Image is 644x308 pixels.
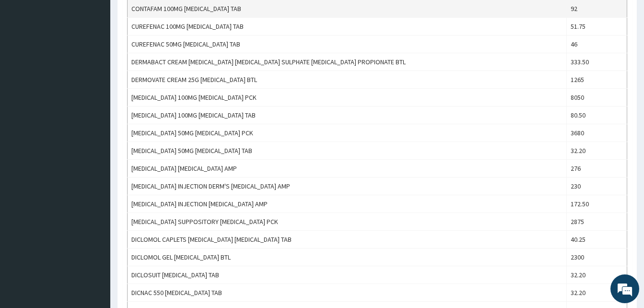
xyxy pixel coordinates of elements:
[5,206,183,239] textarea: Type your message and hit 'Enter'
[56,93,132,190] span: We're online!
[128,89,567,107] td: [MEDICAL_DATA] 100MG [MEDICAL_DATA] PCK
[128,178,567,195] td: [MEDICAL_DATA] INJECTION DERM'S [MEDICAL_DATA] AMP
[18,48,39,72] img: d_794563401_company_1708531726252_794563401
[567,89,627,107] td: 8050
[567,71,627,89] td: 1265
[128,213,567,231] td: [MEDICAL_DATA] SUPPOSITORY [MEDICAL_DATA] PCK
[567,195,627,213] td: 172.50
[567,249,627,266] td: 2300
[567,160,627,178] td: 276
[128,249,567,266] td: DICLOMOL GEL [MEDICAL_DATA] BTL
[567,266,627,284] td: 32.20
[567,36,627,53] td: 46
[128,231,567,249] td: DICLOMOL CAPLETS [MEDICAL_DATA] [MEDICAL_DATA] TAB
[128,71,567,89] td: DERMOVATE CREAM 25G [MEDICAL_DATA] BTL
[128,142,567,160] td: [MEDICAL_DATA] 50MG [MEDICAL_DATA] TAB
[567,231,627,249] td: 40.25
[567,107,627,124] td: 80.50
[567,178,627,195] td: 230
[128,160,567,178] td: [MEDICAL_DATA] [MEDICAL_DATA] AMP
[157,5,180,28] div: Minimize live chat window
[567,284,627,302] td: 32.20
[128,124,567,142] td: [MEDICAL_DATA] 50MG [MEDICAL_DATA] PCK
[567,53,627,71] td: 333.50
[128,266,567,284] td: DICLOSUIT [MEDICAL_DATA] TAB
[567,213,627,231] td: 2875
[128,195,567,213] td: [MEDICAL_DATA] INJECTION [MEDICAL_DATA] AMP
[128,107,567,124] td: [MEDICAL_DATA] 100MG [MEDICAL_DATA] TAB
[567,124,627,142] td: 3680
[128,53,567,71] td: DERMABACT CREAM [MEDICAL_DATA] [MEDICAL_DATA] SULPHATE [MEDICAL_DATA] PROPIONATE BTL
[128,18,567,36] td: CUREFENAC 100MG [MEDICAL_DATA] TAB
[128,284,567,302] td: DICNAC 550 [MEDICAL_DATA] TAB
[567,18,627,36] td: 51.75
[128,36,567,53] td: CUREFENAC 50MG [MEDICAL_DATA] TAB
[567,142,627,160] td: 32.20
[50,54,161,66] div: Chat with us now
